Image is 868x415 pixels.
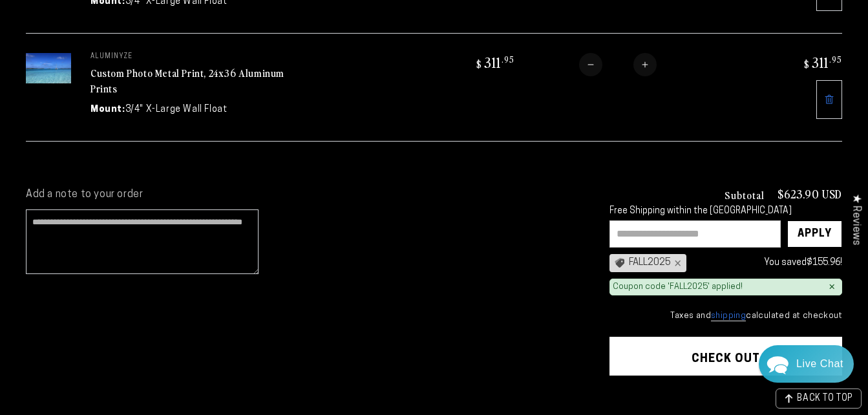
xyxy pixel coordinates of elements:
[829,282,835,292] div: ×
[802,53,842,71] bdi: 311
[502,54,514,65] sup: .95
[671,258,681,268] div: ×
[26,188,584,202] label: Add a note to your order
[609,206,842,217] div: Free Shipping within the [GEOGRAPHIC_DATA]
[602,53,633,76] input: Quantity for Custom Photo Metal Print, 24x36 Aluminum Prints
[807,258,840,268] span: $155.96
[711,312,746,321] a: shipping
[90,53,284,61] p: Aluminyze
[816,80,842,119] a: Remove 24"x36" Rectangle White Matte Aluminyzed Photo
[609,254,686,272] div: FALL2025
[804,58,810,70] span: $
[609,310,842,323] small: Taxes and calculated at checkout
[609,337,842,376] button: Check out
[798,221,832,247] div: Apply
[90,103,125,116] dt: Mount:
[725,189,765,200] h3: Subtotal
[693,255,842,271] div: You saved !
[474,53,514,71] bdi: 311
[613,282,743,293] div: Coupon code 'FALL2025' applied!
[796,345,843,383] div: Contact Us Directly
[759,345,854,383] div: Chat widget toggle
[843,184,868,255] div: Click to open Judge.me floating reviews tab
[90,65,284,96] a: Custom Photo Metal Print, 24x36 Aluminum Prints
[476,58,482,70] span: $
[125,103,228,116] dd: 3/4" X-Large Wall Float
[778,188,842,200] p: $623.90 USD
[26,53,71,83] img: 24"x36" Rectangle White Matte Aluminyzed Photo
[797,394,853,403] span: BACK TO TOP
[829,54,842,65] sup: .95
